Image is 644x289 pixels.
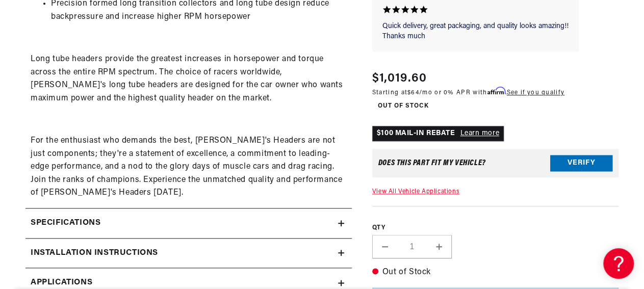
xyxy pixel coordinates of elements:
[372,189,459,195] a: View All Vehicle Applications
[372,267,619,280] p: Out of Stock
[31,53,347,105] p: Long tube headers provide the greatest increases in horsepower and torque across the entire RPM s...
[460,129,499,137] a: Learn more
[507,90,564,96] a: See if you qualify - Learn more about Affirm Financing (opens in modal)
[31,135,347,200] p: For the enthusiast who demands the best, [PERSON_NAME]'s Headers are not just components; they're...
[31,217,100,230] h2: Specifications
[25,208,352,238] summary: Specifications
[407,90,419,96] span: $64
[25,239,352,268] summary: Installation instructions
[372,100,434,113] span: Out of Stock
[487,87,505,95] span: Affirm
[372,224,619,232] label: QTY
[550,155,612,171] button: Verify
[372,69,427,88] span: $1,019.60
[31,247,158,260] h2: Installation instructions
[372,126,504,141] p: $100 MAIL-IN REBATE
[372,88,564,97] p: Starting at /mo or 0% APR with .
[382,21,569,41] p: Quick delivery, great packaging, and quality looks amazing!! Thanks much
[378,159,486,167] div: Does This part fit My vehicle?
